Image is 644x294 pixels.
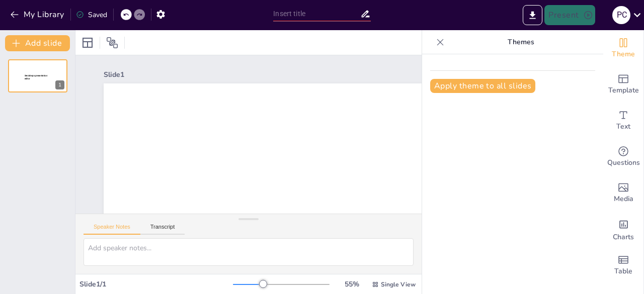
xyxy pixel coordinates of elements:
input: Insert title [273,7,360,21]
button: Apply theme to all slides [430,79,535,93]
div: Add charts and graphs [603,211,643,247]
div: Add a table [603,247,643,283]
div: Change the overall theme [603,30,643,66]
div: P C [612,6,630,24]
div: Add text boxes [603,103,643,139]
div: 1 [55,80,64,89]
span: Text [616,121,630,132]
div: Get real-time input from your audience [603,139,643,175]
span: Sendsteps presentation editor [25,74,47,80]
span: Media [614,193,633,205]
p: Themes [448,30,593,54]
button: My Library [8,7,68,23]
button: Transcript [140,224,185,235]
div: 1 [8,59,67,92]
div: Slide 1 / 1 [79,279,233,289]
span: Single View [381,280,416,288]
div: Slide 1 [104,70,528,79]
div: 55 % [340,279,364,289]
span: Questions [607,157,640,168]
span: Theme [612,49,635,60]
button: Add slide [5,35,70,51]
button: Export to PowerPoint [523,5,542,25]
span: Position [106,37,118,49]
div: Layout [79,35,96,51]
button: Speaker Notes [84,224,140,235]
span: Table [614,266,632,277]
span: Template [608,85,639,96]
div: Add ready made slides [603,66,643,103]
div: Add images, graphics, shapes or video [603,175,643,211]
button: P C [612,5,630,25]
div: Saved [76,10,107,20]
span: Charts [613,232,634,243]
button: Present [544,5,595,25]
